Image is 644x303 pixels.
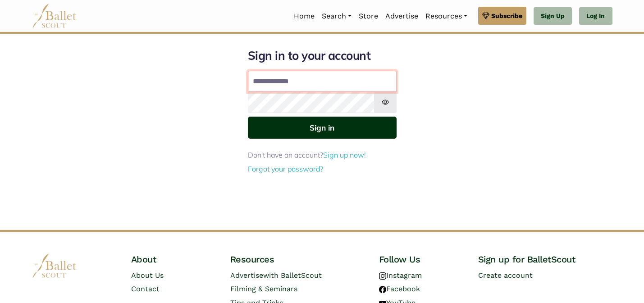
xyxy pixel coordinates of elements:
h1: Sign in to your account [248,48,397,63]
a: Advertisewith BalletScout [230,271,322,280]
a: Filming & Seminars [230,285,297,293]
span: with BalletScout [263,271,322,280]
p: Don't have an account? [248,149,397,161]
a: Sign Up [534,7,572,25]
a: Log In [579,7,612,25]
h4: Sign up for BalletScout [478,253,612,265]
a: About Us [131,271,164,280]
span: Subscribe [491,11,522,21]
a: Search [318,7,355,26]
a: Sign up now! [323,150,366,159]
a: Store [355,7,382,26]
img: logo [32,253,77,278]
a: Advertise [382,7,422,26]
img: facebook logo [379,286,386,293]
img: gem.svg [482,11,489,21]
h4: Follow Us [379,253,464,265]
a: Create account [478,271,533,280]
a: Instagram [379,271,422,280]
a: Contact [131,285,160,293]
img: instagram logo [379,272,386,280]
h4: Resources [230,253,365,265]
a: Facebook [379,285,420,293]
a: Home [290,7,318,26]
a: Resources [422,7,471,26]
a: Subscribe [478,7,526,25]
a: Forgot your password? [248,164,323,173]
button: Sign in [248,117,397,139]
h4: About [131,253,216,265]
